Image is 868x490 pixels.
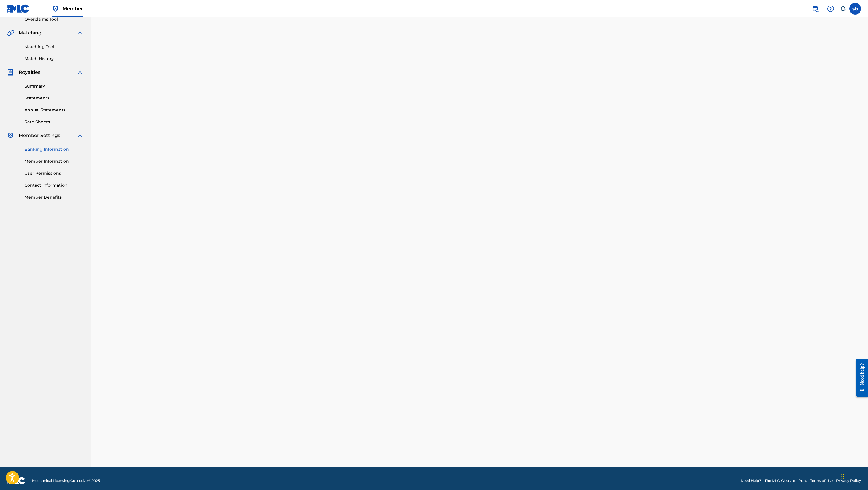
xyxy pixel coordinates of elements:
div: User Menu [849,3,861,15]
div: Help [825,3,836,15]
div: Widget de chat [839,462,868,490]
a: Rate Sheets [25,119,84,125]
a: Need Help? [741,478,761,483]
a: Matching Tool [25,44,84,50]
span: Member [63,5,83,12]
img: expand [77,69,84,76]
a: Summary [25,83,84,89]
iframe: Tipalti Iframe [282,22,663,465]
span: Royalties [19,69,40,76]
img: search [812,5,819,12]
a: Contact Information [25,182,84,188]
a: Match History [25,56,84,62]
img: Top Rightsholder [52,5,59,12]
img: Matching [7,29,14,36]
a: Portal Terms of Use [798,478,833,483]
img: expand [77,132,84,139]
img: Royalties [7,69,14,76]
span: Mechanical Licensing Collective © 2025 [32,478,100,483]
a: Overclaims Tool [25,16,84,22]
a: Public Search [810,3,821,15]
iframe: Chat Widget [839,462,868,490]
span: Matching [19,29,41,36]
iframe: Resource Center [852,354,868,401]
img: help [827,5,834,12]
img: Member Settings [7,132,14,139]
div: Arrastrar [841,468,844,485]
img: expand [77,29,84,36]
a: Banking Information [25,146,84,153]
span: Member Settings [19,132,60,139]
a: Privacy Policy [836,478,861,483]
a: Member Information [25,158,84,164]
a: Statements [25,95,84,101]
div: Notifications [840,6,846,12]
a: The MLC Website [765,478,795,483]
a: Annual Statements [25,107,84,113]
img: MLC Logo [7,4,29,13]
a: User Permissions [25,170,84,176]
a: Member Benefits [25,194,84,200]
